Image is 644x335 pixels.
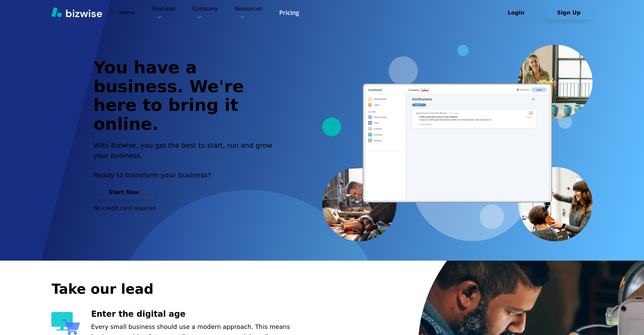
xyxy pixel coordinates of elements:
[235,5,263,21] p: Resources
[51,280,558,298] h2: Take our lead
[545,6,593,20] button: Sign Up
[152,5,175,21] p: Features
[493,6,540,20] button: Login
[93,58,280,134] h1: You have a business. We're here to bring it online.
[279,8,299,17] a: Pricing
[192,5,218,21] p: Company
[93,140,280,161] h2: With Bizwise, you get the best to start, run and grow your business.
[51,7,102,17] img: Bizwise Logo
[91,309,305,320] h3: Enter the digital age
[51,312,80,335] img: Enter the digital age Icon
[93,205,280,212] p: No credit card required.
[493,9,545,16] a: Login
[93,170,280,180] p: Ready to transform your business?
[93,189,154,195] a: Start Now
[545,9,593,16] a: Sign Up
[119,9,135,16] a: Home
[93,186,154,199] button: Start Now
